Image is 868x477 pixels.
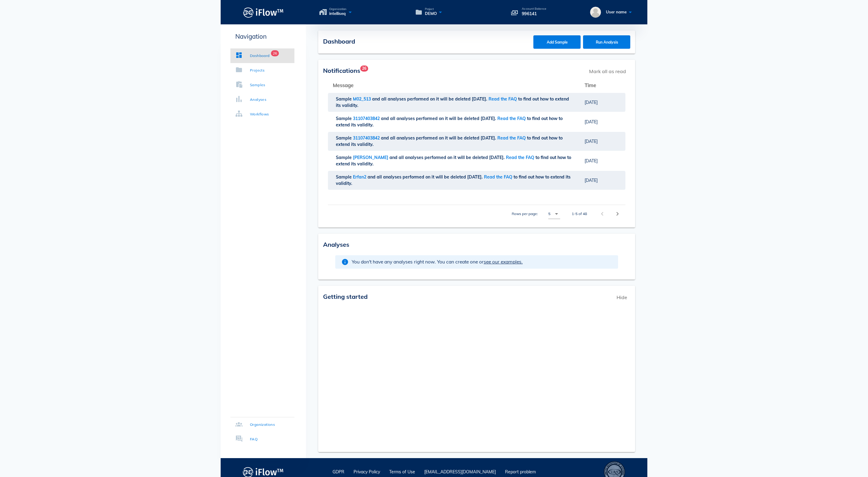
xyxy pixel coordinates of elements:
span: M02_513 [353,96,372,102]
span: Sample [336,174,353,180]
span: [DATE] [585,100,598,105]
span: [DATE] [585,178,598,183]
span: 31107403842 [353,116,381,121]
a: Logo [221,5,306,19]
p: Account Balance [522,7,546,10]
div: Rows per page: [512,205,560,223]
div: 1-5 of 48 [572,211,587,217]
span: [DATE] [585,119,598,125]
span: Run Analysis [589,40,624,44]
p: Navigation [230,32,294,41]
img: User name [590,7,601,18]
span: Dashboard [323,37,355,45]
span: [DATE] [585,139,598,144]
div: Samples [250,82,265,88]
a: GDPR [333,469,344,475]
a: Privacy Policy [354,469,380,475]
span: Badge [360,65,368,72]
span: [PERSON_NAME] [353,155,390,160]
th: Time: Not sorted. Activate to sort ascending. [580,78,625,93]
span: and all analyses performed on it will be deleted [DATE]. [390,155,506,160]
span: Message [333,82,354,88]
div: Organizations [250,422,275,428]
span: Notifications [323,67,360,74]
span: and all analyses performed on it will be deleted [DATE]. [381,135,497,141]
th: Message [328,78,580,93]
span: Add Sample [539,40,575,44]
a: Read the FAQ [484,174,512,180]
div: Dashboard [250,53,270,59]
button: Add Sample [533,35,581,49]
span: intelliseq [329,11,347,17]
button: Run Analysis [583,35,630,49]
span: Sample [336,116,353,121]
a: [EMAIL_ADDRESS][DOMAIN_NAME] [424,469,496,475]
span: Mark all as read [586,65,629,78]
iframe: Drift Widget Chat Controller [838,447,861,470]
span: see our examples. [484,259,523,265]
span: User name [606,9,627,14]
div: 5 [548,211,550,217]
span: [DATE] [585,158,598,164]
span: and all analyses performed on it will be deleted [DATE]. [372,96,489,102]
span: Sample [336,96,353,102]
button: Next page [612,208,623,219]
span: Time [585,82,596,88]
i: arrow_drop_down [553,210,560,217]
a: Read the FAQ [497,135,526,141]
span: Erfan2 [353,174,368,180]
span: Analyses [323,241,349,248]
span: Organization [329,8,347,11]
span: and all analyses performed on it will be deleted [DATE]. [381,116,497,121]
a: Report problem [505,469,536,475]
span: You don't have any analyses right now. You can create one or [352,259,523,265]
span: and all analyses performed on it will be deleted [DATE]. [368,174,484,180]
span: Hide [614,291,630,304]
div: FAQ [250,436,258,442]
a: Read the FAQ [506,155,534,160]
div: Workflows [250,111,269,117]
span: Project [425,8,437,11]
span: DEMO [425,11,437,17]
span: Sample [336,135,353,141]
a: Read the FAQ [489,96,517,102]
a: Read the FAQ [497,116,526,121]
span: Sample [336,155,353,160]
a: Terms of Use [389,469,415,475]
i: chevron_right [614,210,621,217]
span: Getting started [323,293,368,300]
span: Badge [271,50,279,56]
div: Analyses [250,97,266,103]
span: 31107403842 [353,135,381,141]
div: 5Rows per page: [548,209,560,219]
p: 996141 [522,10,546,17]
div: Projects [250,67,265,73]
